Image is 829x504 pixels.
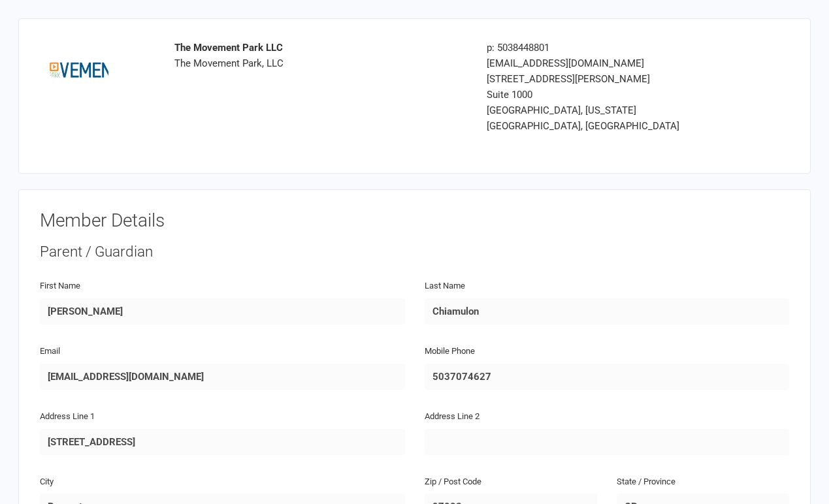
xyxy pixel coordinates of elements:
[40,475,54,489] label: City
[50,40,108,99] img: logo.png
[425,410,480,424] label: Address Line 2
[487,102,717,134] div: [GEOGRAPHIC_DATA], [US_STATE][GEOGRAPHIC_DATA], [GEOGRAPHIC_DATA]
[40,279,80,293] label: First Name
[40,211,789,231] h3: Member Details
[425,279,465,293] label: Last Name
[40,345,60,358] label: Email
[487,40,717,55] div: p: 5038448801
[425,475,481,489] label: Zip / Post Code
[487,71,717,87] div: [STREET_ADDRESS][PERSON_NAME]
[425,345,475,358] label: Mobile Phone
[40,410,95,424] label: Address Line 1
[487,87,717,102] div: Suite 1000
[174,42,283,54] strong: The Movement Park LLC
[174,40,467,71] div: The Movement Park, LLC
[40,242,789,262] div: Parent / Guardian
[487,55,717,71] div: [EMAIL_ADDRESS][DOMAIN_NAME]
[617,475,675,489] label: State / Province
